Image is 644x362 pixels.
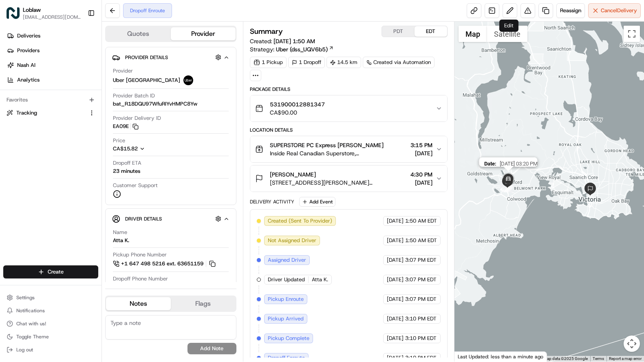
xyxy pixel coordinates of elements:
[3,265,98,278] button: Create
[8,33,148,46] p: Welcome 👋
[593,356,604,361] a: Terms (opens in new tab)
[113,259,217,268] a: +1 647 498 5216 ext. 63651159
[387,256,404,264] span: [DATE]
[16,109,37,117] span: Tracking
[363,57,434,68] a: Created via Automation
[276,45,334,53] a: Uber (dss_UQV6b5)
[250,136,447,162] button: SUPERSTORE PC Express [PERSON_NAME]Inside Real Canadian Superstore, [STREET_ADDRESS][PERSON_NAME]...
[126,104,148,114] button: See all
[112,212,229,225] button: Driver Details
[57,202,99,208] a: Powered byPylon
[270,179,407,187] span: [STREET_ADDRESS][PERSON_NAME][PERSON_NAME]
[17,76,40,84] span: Analytics
[609,356,642,361] a: Report a map error
[268,335,309,342] span: Pickup Complete
[113,237,129,244] div: Atta K.
[171,297,236,310] button: Flags
[16,149,23,155] img: 1736555255976-a54dd68f-1ca7-489b-9aae-adbdc363a1c4
[276,45,328,53] span: Uber (dss_UQV6b5)
[268,354,305,362] span: Dropoff Enroute
[121,260,203,267] span: +1 647 498 5216 ext. 63651159
[8,106,55,113] div: Past conversations
[601,7,637,14] span: Cancel Delivery
[387,315,404,322] span: [DATE]
[268,256,306,264] span: Assigned Driver
[484,161,496,167] span: Date :
[405,354,437,362] span: 3:10 PM EDT
[459,26,487,42] button: Show street map
[7,7,20,20] img: Loblaw
[75,126,98,133] span: 10:49 AM
[23,6,41,14] button: Loblaw
[410,170,432,179] span: 4:30 PM
[250,127,448,133] div: Location Details
[183,75,193,85] img: uber-new-logo.jpeg
[312,276,328,283] span: Atta K.
[487,26,527,42] button: Show satellite imagery
[457,351,483,362] a: Open this area in Google Maps (opens a new window)
[16,333,49,340] span: Toggle Theme
[106,27,171,40] button: Quotes
[410,149,432,157] span: [DATE]
[588,3,641,18] button: CancelDelivery
[106,297,171,310] button: Notes
[16,320,46,327] span: Chat with us!
[273,38,315,45] span: [DATE] 1:50 AM
[387,237,404,244] span: [DATE]
[113,145,138,152] span: CA$15.82
[457,351,483,362] img: Google
[113,92,155,99] span: Provider Batch ID
[415,26,447,37] button: EDT
[7,109,85,117] a: Tracking
[410,179,432,187] span: [DATE]
[113,275,168,283] span: Dropoff Phone Number
[171,27,236,40] button: Provider
[69,148,72,155] span: •
[23,14,81,20] button: [EMAIL_ADDRESS][DOMAIN_NAME]
[25,126,68,133] span: Loblaw 12 agents
[16,307,45,314] span: Notifications
[25,148,67,155] span: Klarizel Pensader
[543,356,588,361] span: Map data ©2025 Google
[113,123,139,130] button: EA09E
[113,229,127,236] span: Name
[16,182,62,190] span: Knowledge Base
[17,47,40,54] span: Providers
[3,106,98,119] button: Tracking
[250,37,315,45] span: Created:
[387,296,404,303] span: [DATE]
[250,86,448,93] div: Package Details
[268,237,316,244] span: Not Assigned Driver
[8,141,21,154] img: Klarizel Pensader
[66,179,134,194] a: 💻API Documentation
[73,148,93,155] span: 9:56 AM
[3,305,98,316] button: Notifications
[69,183,75,190] div: 💻
[37,78,134,86] div: Start new chat
[499,20,518,32] div: Edit
[5,179,66,194] a: 📗Knowledge Base
[3,344,98,355] button: Log out
[70,126,73,133] span: •
[8,183,15,190] div: 📗
[3,3,84,23] button: LoblawLoblaw[EMAIL_ADDRESS][DOMAIN_NAME]
[268,217,332,225] span: Created (Sent To Provider)
[113,251,167,258] span: Pickup Phone Number
[270,108,325,117] span: CA$90.00
[387,276,404,283] span: [DATE]
[288,57,325,68] div: 1 Dropoff
[624,336,640,352] button: Map camera controls
[250,95,447,121] button: 531900012881347CA$90.00
[454,351,547,362] div: Last Updated: less than a minute ago
[3,73,101,86] a: Analytics
[405,315,437,322] span: 3:10 PM EDT
[250,28,283,35] h3: Summary
[8,8,24,24] img: Nash
[17,78,32,93] img: 1727276513143-84d647e1-66c0-4f92-a045-3c9f9f5dfd92
[17,32,40,40] span: Deliveries
[3,44,101,57] a: Providers
[125,54,168,61] span: Provider Details
[21,53,135,61] input: Clear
